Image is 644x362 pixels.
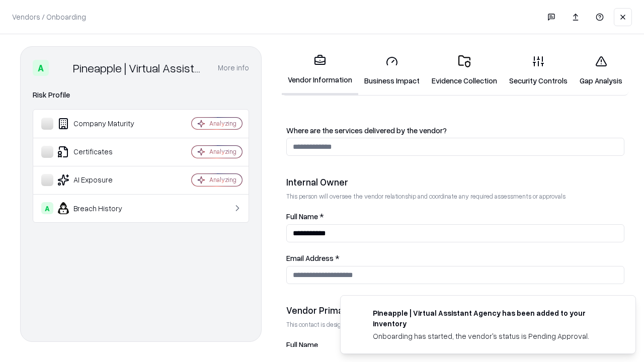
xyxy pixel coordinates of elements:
[373,331,611,341] div: Onboarding has started, the vendor's status is Pending Approval.
[286,304,624,316] div: Vendor Primary Contact
[209,119,236,128] div: Analyzing
[286,254,624,262] label: Email Address *
[12,12,86,22] p: Vendors / Onboarding
[41,174,162,186] div: AI Exposure
[353,308,365,320] img: trypineapple.com
[286,320,624,329] p: This contact is designated to receive the assessment request from Shift
[286,341,624,348] label: Full Name
[282,46,358,95] a: Vendor Information
[73,60,206,76] div: Pineapple | Virtual Assistant Agency
[286,213,624,220] label: Full Name *
[286,192,624,201] p: This person will oversee the vendor relationship and coordinate any required assessments or appro...
[41,118,162,130] div: Company Maturity
[373,308,611,329] div: Pineapple | Virtual Assistant Agency has been added to your inventory
[574,47,628,94] a: Gap Analysis
[33,89,249,101] div: Risk Profile
[41,146,162,158] div: Certificates
[33,60,49,76] div: A
[426,47,503,94] a: Evidence Collection
[286,127,624,134] label: Where are the services delivered by the vendor?
[286,176,624,188] div: Internal Owner
[41,202,53,214] div: A
[41,202,162,214] div: Breach History
[358,47,426,94] a: Business Impact
[209,147,236,156] div: Analyzing
[503,47,574,94] a: Security Controls
[209,175,236,184] div: Analyzing
[218,59,249,77] button: More info
[53,60,69,76] img: Pineapple | Virtual Assistant Agency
